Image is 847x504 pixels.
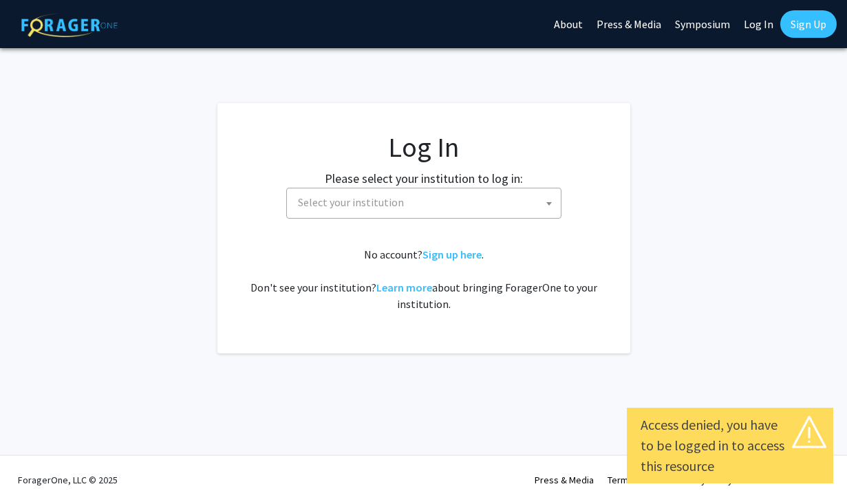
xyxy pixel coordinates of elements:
span: Select your institution [286,188,561,219]
div: Access denied, you have to be logged in to access this resource [641,415,819,476]
a: Sign Up [780,10,837,38]
img: ForagerOne Logo [21,13,118,37]
label: Please select your institution to log in: [325,169,523,188]
a: Press & Media [535,474,594,486]
span: Select your institution [298,195,404,209]
h1: Log In [245,131,603,164]
div: No account? . Don't see your institution? about bringing ForagerOne to your institution. [245,246,603,312]
a: Learn more about bringing ForagerOne to your institution [376,281,432,294]
a: Terms of Use [608,474,662,486]
div: ForagerOne, LLC © 2025 [18,456,118,504]
span: Select your institution [292,188,561,217]
a: Sign up here [422,248,482,261]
